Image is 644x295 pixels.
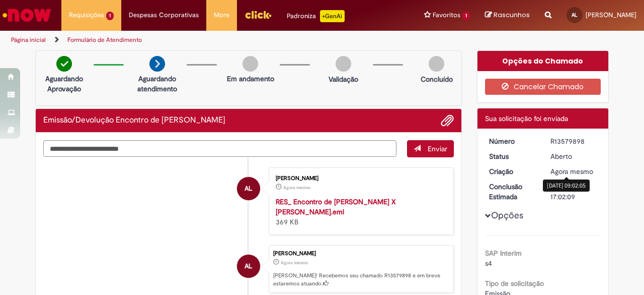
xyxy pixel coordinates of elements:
img: img-circle-grey.png [429,56,444,72]
li: Ana Luisa Pavan Lujan [43,245,454,293]
p: Em andamento [227,74,274,84]
a: Rascunhos [485,11,530,20]
img: arrow-next.png [149,56,165,72]
img: check-circle-green.png [56,56,72,72]
dt: Conclusão Estimada [481,182,543,202]
b: SAP Interim [485,249,522,258]
div: [PERSON_NAME] [276,175,443,182]
ul: Trilhas de página [8,31,422,49]
div: Ana Luisa Pavan Lujan [237,255,260,278]
p: Aguardando Aprovação [40,74,89,94]
span: Requisições [69,10,104,20]
span: 1 [462,12,470,20]
a: Formulário de Atendimento [67,36,142,44]
dt: Status [481,151,543,161]
div: 30/09/2025 09:02:05 [550,166,597,176]
b: Tipo de solicitação [485,279,544,288]
p: Aguardando atendimento [133,74,182,94]
a: Página inicial [11,36,46,44]
button: Cancelar Chamado [485,79,601,95]
p: [PERSON_NAME]! Recebemos seu chamado R13579898 e em breve estaremos atuando. [273,272,448,287]
a: RES_ Encontro de [PERSON_NAME] X [PERSON_NAME].eml [276,197,396,216]
time: 30/09/2025 09:02:00 [283,185,310,191]
span: Agora mesmo [283,185,310,191]
img: ServiceNow [1,5,53,25]
p: Concluído [421,74,453,84]
p: +GenAi [320,10,345,22]
span: More [214,10,229,20]
img: img-circle-grey.png [243,56,258,72]
div: Ana Luisa Pavan Lujan [237,177,260,200]
span: 1 [106,12,114,20]
span: AL [572,12,578,18]
span: Enviar [428,144,447,153]
img: click_logo_yellow_360x200.png [245,7,272,22]
div: Opções do Chamado [477,51,609,71]
p: Validação [329,74,358,84]
time: 30/09/2025 09:02:05 [281,260,308,266]
img: img-circle-grey.png [336,56,351,72]
span: s4 [485,259,492,268]
div: Aberto [550,151,597,161]
span: Agora mesmo [550,167,593,176]
div: R13579898 [550,136,597,146]
dt: Criação [481,166,543,176]
span: AL [245,176,252,201]
span: Rascunhos [494,10,530,20]
div: Padroniza [287,10,345,22]
h2: Emissão/Devolução Encontro de Contas Fornecedor Histórico de tíquete [43,116,225,125]
span: Favoritos [433,10,460,20]
span: Agora mesmo [281,260,308,266]
div: [DATE] 09:02:05 [543,180,590,191]
span: Sua solicitação foi enviada [485,114,568,123]
dt: Número [481,136,543,146]
span: [PERSON_NAME] [586,11,636,19]
div: [PERSON_NAME] [273,251,448,257]
span: AL [245,254,252,278]
div: 369 KB [276,197,443,227]
button: Adicionar anexos [441,114,454,127]
textarea: Digite sua mensagem aqui... [43,140,396,157]
button: Enviar [407,140,454,157]
span: Despesas Corporativas [129,10,199,20]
